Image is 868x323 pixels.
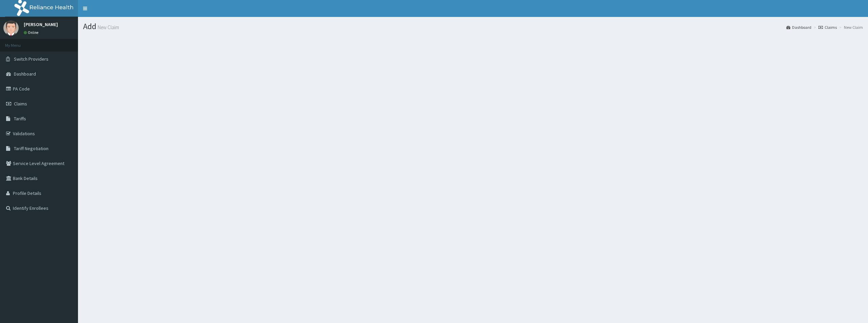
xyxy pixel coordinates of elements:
a: Online [24,30,40,35]
span: Switch Providers [14,56,48,62]
p: [PERSON_NAME] [24,22,58,27]
a: Claims [818,24,837,30]
small: New Claim [96,25,119,30]
span: Claims [14,101,27,107]
span: Dashboard [14,71,36,77]
a: Dashboard [786,24,811,30]
li: New Claim [837,24,863,30]
img: User Image [3,20,19,36]
span: Tariffs [14,116,26,122]
span: Tariff Negotiation [14,145,48,152]
h1: Add [83,22,863,31]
